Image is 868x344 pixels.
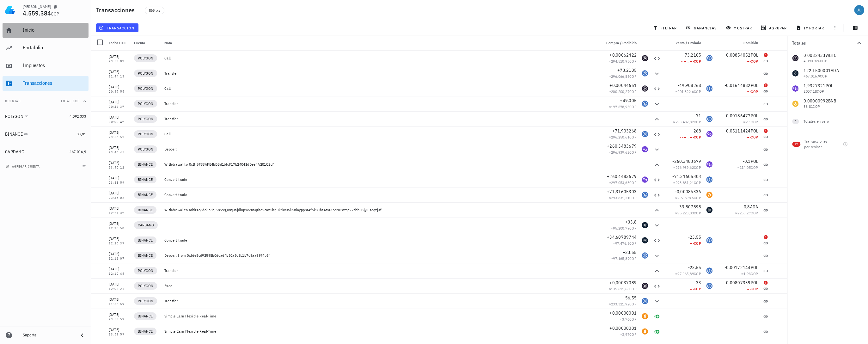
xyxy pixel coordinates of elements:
[611,59,629,64] span: 294.510,93
[138,237,153,243] span: BINANCE
[694,271,701,276] span: COP
[620,98,637,103] span: +49,005
[164,298,596,304] div: Transfer
[741,271,758,276] span: ≈
[138,252,153,259] span: BINANCE
[609,83,637,88] span: +0,00044651
[5,5,15,15] img: LedgiFi
[615,241,629,246] span: 97.476,3
[3,23,89,38] a: Inicio
[109,242,129,245] div: 12:20:39
[694,286,701,291] span: COP
[673,120,701,124] span: ≈
[642,85,648,92] div: WBTC-icon
[109,129,129,136] div: [DATE]
[23,62,86,68] div: Impuestos
[609,325,637,331] span: +0,00000001
[138,101,153,107] span: POLYGON
[61,99,80,103] span: Total COP
[109,181,129,184] div: 23:38:59
[164,116,596,121] div: Transfer
[138,267,153,274] span: POLYGON
[706,283,712,289] div: USDC-icon
[164,253,596,258] div: Deposit from 0xf6e5cd92598b06da64b50a5d8c1b7d9aa9974b54
[607,143,637,149] span: +260,3483679
[109,266,129,272] div: [DATE]
[138,313,153,319] span: BINANCE
[109,327,129,333] div: [DATE]
[625,219,637,225] span: +33,8
[746,120,751,124] span: 2,1
[724,52,751,58] span: -0,00854052
[747,89,751,94] span: •••
[77,132,86,136] span: 33,81
[611,135,629,139] span: 296.250,61
[23,80,86,86] div: Transacciones
[611,74,629,79] span: 296.066,85
[793,23,828,32] button: importar
[164,40,172,45] span: Nota
[164,132,596,137] div: Call
[138,298,153,304] span: POLYGON
[96,5,137,15] h1: Transacciones
[109,227,129,230] div: 12:20:50
[751,211,758,215] span: COP
[138,55,153,61] span: POLYGON
[751,59,758,64] span: COP
[164,314,596,319] div: Simple Earn Flexible Real-Time
[109,144,129,151] div: [DATE]
[642,252,648,259] div: USDC-icon
[642,283,648,289] div: WBTC-icon
[654,25,677,30] span: filtrar
[642,55,648,61] div: WBTC-icon
[751,135,758,139] span: COP
[792,41,855,45] div: Totales
[51,11,59,17] span: COP
[642,328,648,335] div: BTC-icon
[706,55,712,61] div: USDC-icon
[675,189,701,194] span: -0,00085336
[737,211,751,215] span: 2253,27
[694,280,701,286] span: -33
[609,302,637,306] span: ≈
[642,176,648,183] div: POL-icon
[164,238,596,243] div: Convert trade
[642,101,648,107] div: USDC-icon
[694,135,701,139] span: COP
[109,60,129,63] div: 23:59:07
[609,150,637,155] span: ≈
[629,74,637,79] span: COP
[642,313,648,319] div: BTC-icon
[164,268,596,273] div: Transfer
[694,113,701,119] span: -71
[683,23,721,32] button: ganancias
[747,59,751,64] span: •••
[694,195,701,200] span: COP
[138,70,153,77] span: POLYGON
[109,90,129,93] div: 00:47:55
[678,83,701,88] span: -49,908268
[134,40,145,45] span: Cuenta
[611,286,629,291] span: 135.611,68
[706,207,712,213] div: ADA-icon
[109,114,129,120] div: [DATE]
[138,161,153,168] span: BINANCE
[680,135,694,139] span: - ••• . •••
[694,211,701,215] span: COP
[611,195,629,200] span: 293.831,21
[675,180,694,185] span: 293.831,21
[609,52,637,58] span: +0,00062422
[109,53,129,60] div: [DATE]
[611,256,637,261] span: ≈
[683,52,701,58] span: -73,2105
[688,234,701,240] span: -23,55
[3,58,89,73] a: Impuestos
[727,25,752,30] span: mostrar
[694,165,701,170] span: COP
[23,45,86,51] div: Portafolio
[109,220,129,227] div: [DATE]
[620,317,637,322] span: ≈
[3,94,89,109] button: CuentasTotal COP
[629,302,637,306] span: COP
[3,144,89,159] a: CARDANO 467.016,9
